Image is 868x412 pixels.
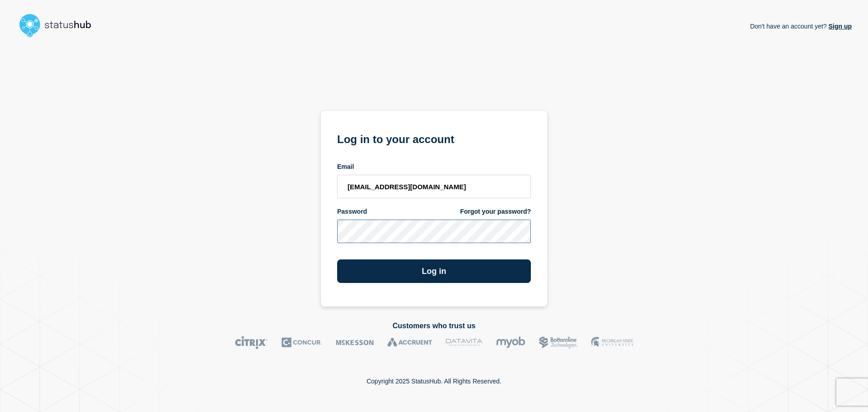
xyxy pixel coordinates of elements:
img: McKesson logo [336,336,374,349]
img: MSU logo [591,336,633,349]
a: Forgot your password? [460,207,531,216]
img: Concur logo [281,336,322,349]
button: Log in [337,259,531,283]
span: Password [337,207,367,216]
input: password input [337,220,531,243]
img: Accruent logo [387,336,432,349]
span: Email [337,163,354,171]
h1: Log in to your account [337,130,531,147]
a: Sign up [827,23,852,30]
p: Don't have an account yet? [750,15,852,37]
h2: Customers who trust us [16,322,852,330]
img: myob logo [496,336,525,349]
img: Bottomline logo [539,336,577,349]
input: email input [337,175,531,198]
p: Copyright 2025 StatusHub. All Rights Reserved. [367,378,501,385]
img: StatusHub logo [16,11,102,40]
img: DataVita logo [446,336,482,349]
img: Citrix logo [235,336,268,349]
